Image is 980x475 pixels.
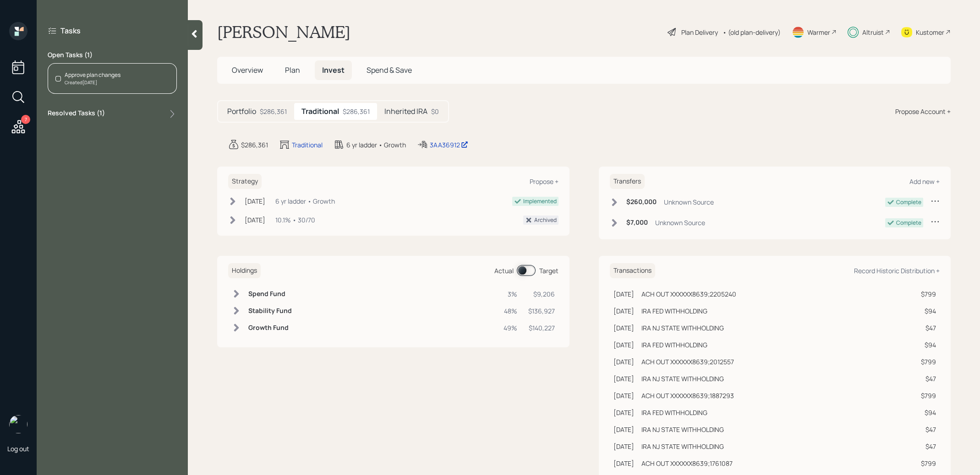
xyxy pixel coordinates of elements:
div: Propose + [530,177,558,186]
h6: Stability Fund [248,307,292,315]
div: $9,206 [528,289,555,299]
div: $94 [916,306,936,316]
div: $286,361 [343,107,370,116]
div: IRA FED WITHHOLDING [641,408,707,417]
h6: $7,000 [626,219,648,227]
h6: Growth Fund [248,324,292,332]
div: ACH OUT XXXXXX8639;2205240 [641,289,736,299]
div: Unknown Source [655,218,705,227]
div: 6 yr ladder • Growth [346,140,406,150]
div: Altruist [862,27,884,37]
div: IRA NJ STATE WITHHOLDING [641,323,724,333]
div: Created [DATE] [65,79,120,86]
h5: Portfolio [227,107,256,116]
div: $799 [916,459,936,468]
div: IRA NJ STATE WITHHOLDING [641,374,724,383]
div: $799 [916,357,936,367]
h6: Strategy [228,174,262,189]
div: Log out [7,444,29,453]
div: [DATE] [613,340,634,350]
img: treva-nostdahl-headshot.png [9,415,27,433]
div: $286,361 [260,107,287,116]
div: [DATE] [613,357,634,367]
div: Complete [896,198,921,206]
div: $0 [431,107,439,116]
div: $136,927 [528,306,555,316]
div: Complete [896,219,921,227]
h6: Transfers [610,174,645,189]
div: $47 [916,442,936,451]
div: $94 [916,340,936,350]
div: • (old plan-delivery) [723,27,781,37]
span: Invest [322,65,345,75]
span: Overview [232,65,263,75]
div: ACH OUT XXXXXX8639;1887293 [641,391,734,400]
div: 48% [504,306,517,316]
div: [DATE] [613,306,634,316]
div: Record Historic Distribution + [854,266,940,275]
div: Kustomer [916,27,944,37]
div: Archived [534,216,557,224]
div: 49% [504,323,517,333]
label: Tasks [60,26,81,36]
div: Add new + [909,177,940,186]
label: Open Tasks ( 1 ) [48,50,177,59]
div: Target [539,266,558,275]
div: IRA NJ STATE WITHHOLDING [641,442,724,451]
span: Plan [285,65,300,75]
div: Actual [494,266,514,275]
div: $47 [916,374,936,383]
div: $140,227 [528,323,555,333]
div: Propose Account + [895,107,951,116]
div: Traditional [292,140,323,150]
div: Plan Delivery [681,27,718,37]
div: IRA NJ STATE WITHHOLDING [641,425,724,434]
div: $47 [916,425,936,434]
div: 3% [504,289,517,299]
h6: Transactions [610,263,655,278]
h6: Holdings [228,263,261,278]
span: Spend & Save [367,65,412,75]
label: Resolved Tasks ( 1 ) [48,108,105,119]
div: 7 [21,115,30,124]
h6: Spend Fund [248,290,292,298]
div: IRA FED WITHHOLDING [641,340,707,350]
div: [DATE] [613,391,634,400]
div: ACH OUT XXXXXX8639;2012557 [641,357,734,367]
div: ACH OUT XXXXXX8639;1761087 [641,459,733,468]
h5: Inherited IRA [384,107,427,116]
div: 10.1% • 30/70 [275,215,315,225]
div: [DATE] [245,196,265,206]
div: [DATE] [613,459,634,468]
h5: Traditional [301,107,339,116]
div: 3AA36912 [430,140,468,150]
div: Implemented [523,197,557,205]
div: [DATE] [245,215,265,225]
h6: $260,000 [626,198,657,206]
div: [DATE] [613,408,634,417]
h1: [PERSON_NAME] [217,22,350,42]
div: $799 [916,289,936,299]
div: [DATE] [613,442,634,451]
div: $799 [916,391,936,400]
div: [DATE] [613,323,634,333]
div: [DATE] [613,374,634,383]
div: [DATE] [613,289,634,299]
div: $286,361 [241,140,268,150]
div: Approve plan changes [65,71,120,79]
div: Unknown Source [664,197,714,207]
div: [DATE] [613,425,634,434]
div: $47 [916,323,936,333]
div: $94 [916,408,936,417]
div: Warmer [807,27,830,37]
div: IRA FED WITHHOLDING [641,306,707,316]
div: 6 yr ladder • Growth [275,196,335,206]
